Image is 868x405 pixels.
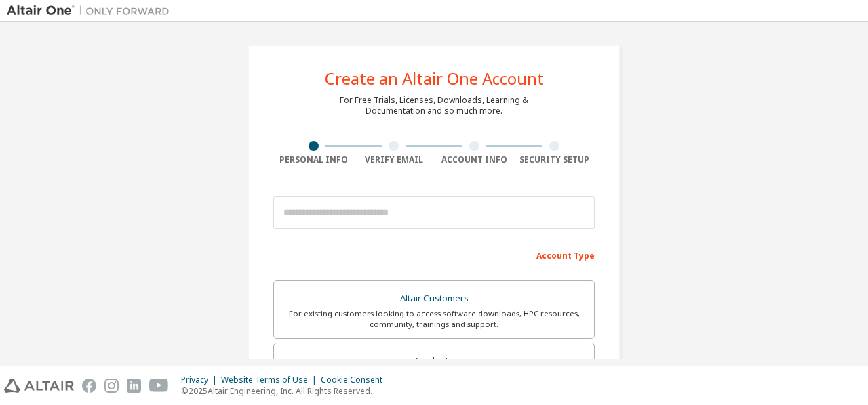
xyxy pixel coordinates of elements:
div: Cookie Consent [321,375,391,385]
div: Website Terms of Use [221,375,321,385]
div: Verify Email [354,154,435,165]
img: altair_logo.svg [4,379,74,393]
div: Privacy [181,375,221,385]
div: For existing customers looking to access software downloads, HPC resources, community, trainings ... [282,308,586,330]
div: Personal Info [273,154,354,165]
img: Altair One [7,4,176,18]
img: facebook.svg [82,379,96,393]
div: Students [282,351,586,370]
div: Altair Customers [282,289,586,308]
div: Security Setup [515,154,595,165]
div: For Free Trials, Licenses, Downloads, Learning & Documentation and so much more. [340,95,528,116]
p: © 2025 Altair Engineering, Inc. All Rights Reserved. [181,385,391,397]
img: youtube.svg [149,379,169,393]
img: instagram.svg [104,379,119,393]
div: Account Type [273,244,595,265]
div: Account Info [434,154,515,165]
img: linkedin.svg [127,379,141,393]
div: Create an Altair One Account [325,70,544,87]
